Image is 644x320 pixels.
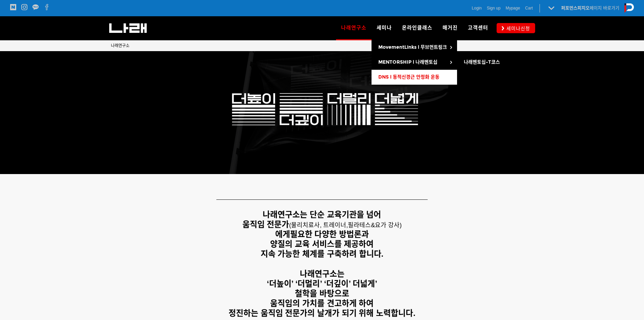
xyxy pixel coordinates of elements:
strong: 나래연구소는 단순 교육기관을 넘어 [263,210,381,219]
strong: 움직임 전문가 [242,220,289,229]
a: 나래연구소 [111,42,129,49]
span: 고객센터 [468,25,488,31]
strong: 퍼포먼스피지오 [561,5,590,10]
a: MENTORSHIP l 나래멘토십 [372,55,457,70]
strong: 필요한 다양한 방법론과 [290,230,369,239]
span: ( [289,222,348,229]
a: 퍼포먼스피지오페이지 바로가기 [561,5,619,10]
a: Mypage [506,5,520,12]
span: 물리치료사, 트레이너, [291,222,348,229]
span: 온라인클래스 [402,25,432,31]
span: 세미나 [377,25,392,31]
span: 매거진 [443,25,458,31]
span: 나래연구소 [111,43,129,48]
a: 나래멘토십-T코스 [457,55,511,70]
a: 세미나 [372,16,397,40]
a: 매거진 [437,16,463,40]
span: 나래연구소 [341,22,366,33]
strong: 움직임의 가치를 견고하게 하여 [270,299,374,308]
strong: 지속 가능한 체계를 구축하려 합니다. [261,249,383,258]
a: MovementLinks l 무브먼트링크 [372,40,457,55]
a: 세미나신청 [497,23,535,33]
span: MENTORSHIP l 나래멘토십 [378,59,437,65]
a: 고객센터 [463,16,493,40]
span: 필라테스&요가 강사) [348,222,402,229]
a: Sign up [487,5,501,12]
strong: 나래연구소는 [300,269,344,278]
span: 세미나신청 [504,25,530,32]
a: 나래연구소 [336,16,372,40]
strong: 에게 [275,230,290,239]
span: MovementLinks l 무브먼트링크 [378,44,447,50]
a: 온라인클래스 [397,16,437,40]
strong: 철학을 바탕으로 [295,289,349,298]
span: DNS l 동적신경근 안정화 운동 [378,74,439,80]
strong: ‘더높이’ ‘더멀리’ ‘더깊이’ 더넓게’ [267,279,377,288]
a: Cart [525,5,533,12]
strong: 양질의 교육 서비스를 제공하여 [270,239,374,249]
a: DNS l 동적신경근 안정화 운동 [372,70,457,85]
strong: 정진하는 움직임 전문가의 날개가 되기 위해 노력합니다. [229,308,415,318]
span: 나래멘토십-T코스 [464,59,500,65]
a: Login [472,5,482,12]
